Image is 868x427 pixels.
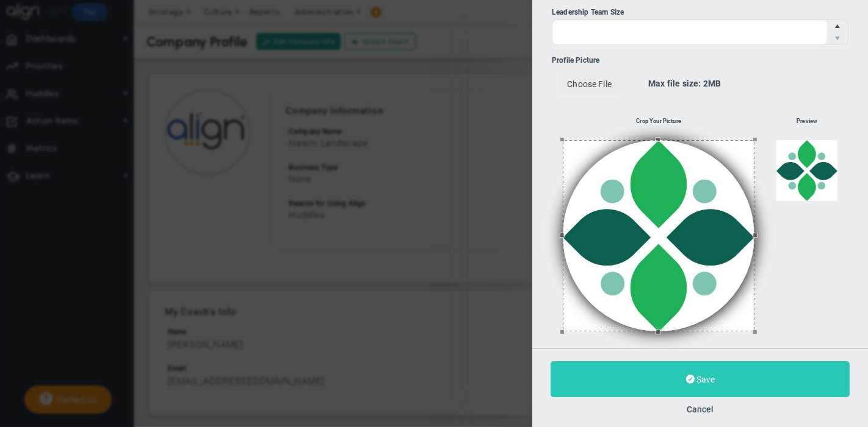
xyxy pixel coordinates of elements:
[633,66,848,102] div: Max file size: 2MB
[636,115,681,127] h6: Crop Your Picture
[827,32,848,44] span: Decrease value
[552,20,827,44] input: Leadership Team Size
[827,20,848,32] span: Increase value
[776,140,837,201] img: Preview of Cropped Photo
[552,7,848,18] div: Leadership Team Size
[559,73,620,95] div: Choose File
[687,404,714,414] button: Cancel
[551,361,850,397] button: Save
[552,55,848,66] div: Profile Picture
[797,115,817,127] h6: Preview
[696,375,715,384] span: Save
